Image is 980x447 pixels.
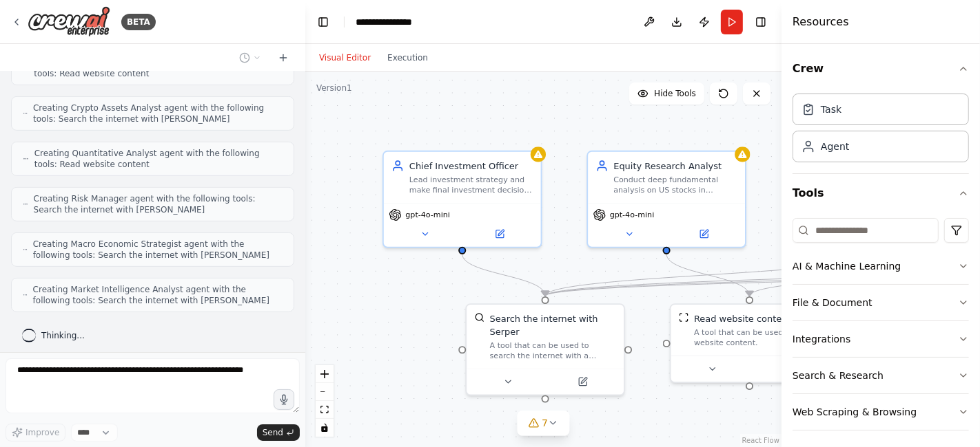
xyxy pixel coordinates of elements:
button: Crew [793,50,969,88]
span: gpt-4o-mini [610,210,655,220]
span: Creating Macro Economic Strategist agent with the following tools: Search the internet with [PERS... [33,239,283,261]
div: Version 1 [316,83,352,94]
div: Equity Research Analyst [613,160,737,173]
span: 7 [542,416,548,430]
div: Tools [793,212,969,441]
button: Hide left sidebar [314,12,333,32]
div: ScrapeWebsiteToolRead website contentA tool that can be used to read a website content. [670,303,830,383]
nav: breadcrumb [356,15,424,29]
button: Hide Tools [629,83,704,105]
div: Conduct deep fundamental analysis on US stocks in {sector_focus}, building detailed financial mod... [613,175,737,195]
button: Execution [379,50,436,66]
span: Hide Tools [654,88,696,99]
button: Visual Editor [311,50,379,66]
button: Hide right sidebar [751,12,770,32]
img: ScrapeWebsiteTool [679,312,689,323]
div: A tool that can be used to read a website content. [694,327,820,348]
button: Start a new chat [272,50,294,66]
span: Creating Crypto Assets Analyst agent with the following tools: Search the internet with [PERSON_N... [33,102,283,124]
div: A tool that can be used to search the internet with a search_query. Supports different search typ... [490,340,616,361]
span: Thinking... [41,330,85,341]
button: Web Scraping & Browsing [793,394,969,430]
div: Crew [793,88,969,173]
div: Lead investment strategy and make final investment decisions for {portfolio_name} based on compre... [409,175,533,195]
button: Switch to previous chat [234,50,267,66]
button: Send [257,424,300,441]
button: toggle interactivity [316,419,334,437]
button: Improve [6,424,65,441]
div: Read website content [694,312,791,325]
span: gpt-4o-mini [405,210,450,220]
span: Creating Market Intelligence Analyst agent with the following tools: Search the internet with [PE... [33,284,283,306]
div: SerperDevToolSearch the internet with SerperA tool that can be used to search the internet with a... [465,303,625,395]
a: React Flow attribution [742,437,779,444]
img: SerperDevTool [474,312,484,323]
button: zoom out [316,383,334,401]
button: 7 [517,411,570,436]
button: Open in side panel [668,226,740,241]
button: Click to speak your automation idea [274,389,294,410]
button: Tools [793,174,969,212]
button: File & Document [793,285,969,320]
div: Equity Research AnalystConduct deep fundamental analysis on US stocks in {sector_focus}, building... [586,151,746,248]
button: Open in side panel [547,374,619,389]
button: zoom in [316,365,334,383]
g: Edge from a23a95df-8bef-48ba-8b08-d7b614cbb893 to 5c4ac90c-9c6d-4a9e-96e6-5b1117721c0a [456,254,552,296]
button: Search & Research [793,358,969,393]
span: Improve [25,427,59,438]
span: Send [263,427,283,438]
button: Integrations [793,321,969,357]
div: Search the internet with Serper [490,312,616,338]
div: BETA [121,14,156,30]
h4: Resources [793,14,849,30]
button: Open in side panel [464,226,536,241]
div: Agent [821,140,849,153]
span: Creating Risk Manager agent with the following tools: Search the internet with [PERSON_NAME] [34,193,283,215]
button: fit view [316,401,334,419]
div: Chief Investment OfficerLead investment strategy and make final investment decisions for {portfol... [382,151,542,248]
button: AI & Machine Learning [793,248,969,284]
img: Logo [28,6,110,37]
div: Task [821,102,841,116]
div: React Flow controls [316,365,334,437]
g: Edge from 840297d8-8774-46a3-be32-11cc8e802ad8 to 5c4ac90c-9c6d-4a9e-96e6-5b1117721c0a [539,254,877,296]
div: Chief Investment Officer [409,160,533,173]
button: Open in side panel [751,361,823,376]
span: Creating Quantitative Analyst agent with the following tools: Read website content [34,148,283,170]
